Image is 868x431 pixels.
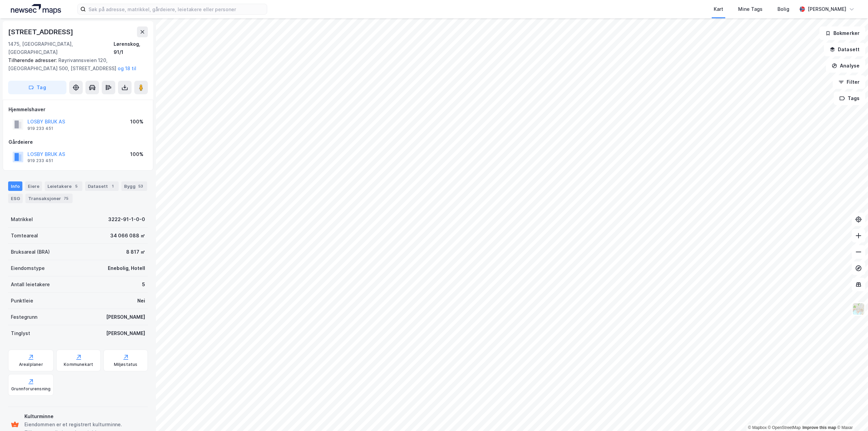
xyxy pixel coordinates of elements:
[833,75,865,89] button: Filter
[114,40,148,56] div: Lørenskog, 91/1
[142,280,145,289] div: 5
[11,386,51,392] div: Grunnforurensning
[820,26,865,40] button: Bokmerker
[62,195,70,202] div: 75
[11,297,33,305] div: Punktleie
[108,264,145,272] div: Enebolig, Hotell
[826,59,865,73] button: Analyse
[137,183,144,190] div: 53
[8,181,22,191] div: Info
[130,118,143,126] div: 100%
[24,412,145,420] div: Kulturminne
[834,92,865,105] button: Tags
[8,57,58,63] span: Tilhørende adresser:
[11,215,33,223] div: Matrikkel
[73,183,80,190] div: 5
[852,302,865,315] img: Z
[11,329,30,337] div: Tinglyst
[11,313,37,321] div: Festegrunn
[25,181,42,191] div: Eiere
[25,194,73,203] div: Transaksjoner
[106,329,145,337] div: [PERSON_NAME]
[777,5,789,13] div: Bolig
[8,138,147,146] div: Gårdeiere
[11,280,50,289] div: Antall leietakere
[19,362,43,367] div: Arealplaner
[11,248,50,256] div: Bruksareal (BRA)
[8,81,66,94] button: Tag
[8,26,75,37] div: [STREET_ADDRESS]
[114,362,138,367] div: Miljøstatus
[824,43,865,56] button: Datasett
[8,56,142,73] div: Røyrivannsveien 120, [GEOGRAPHIC_DATA] 500, [STREET_ADDRESS]
[27,158,53,163] div: 919 233 451
[45,181,82,191] div: Leietakere
[27,126,53,131] div: 919 233 451
[8,105,147,114] div: Hjemmelshaver
[64,362,93,367] div: Kommunekart
[106,313,145,321] div: [PERSON_NAME]
[808,5,846,13] div: [PERSON_NAME]
[8,40,114,56] div: 1475, [GEOGRAPHIC_DATA], [GEOGRAPHIC_DATA]
[85,181,119,191] div: Datasett
[108,215,145,223] div: 3222-91-1-0-0
[137,297,145,305] div: Nei
[748,425,767,430] a: Mapbox
[121,181,147,191] div: Bygg
[768,425,801,430] a: OpenStreetMap
[714,5,723,13] div: Kart
[126,248,145,256] div: 8 817 ㎡
[130,150,143,158] div: 100%
[86,4,267,14] input: Søk på adresse, matrikkel, gårdeiere, leietakere eller personer
[11,232,38,240] div: Tomteareal
[738,5,763,13] div: Mine Tags
[11,4,61,14] img: logo.a4113a55bc3d86da70a041830d287a7e.svg
[834,398,868,431] iframe: Chat Widget
[109,183,116,190] div: 1
[803,425,836,430] a: Improve this map
[110,232,145,240] div: 34 066 088 ㎡
[11,264,45,272] div: Eiendomstype
[8,194,23,203] div: ESG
